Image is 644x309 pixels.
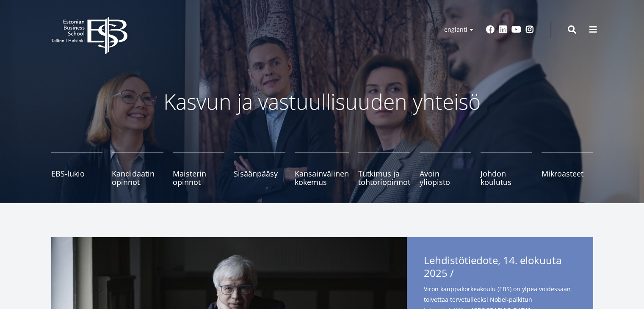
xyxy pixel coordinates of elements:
font: Johdon koulutus [481,168,511,187]
font: Kasvun ja vastuullisuuden yhteisö [163,87,481,116]
font: Lehdistötiedote, 14. elokuuta 2025 / [424,253,561,280]
font: EBS-lukio [51,168,85,179]
a: Tutkimus ja tohtoriopinnot [358,152,410,186]
a: EBS-lukio [51,152,103,186]
font: Tutkimus ja tohtoriopinnot [358,168,410,187]
a: Maisterin opinnot [173,152,224,186]
font: Mikroasteet [542,168,583,179]
font: Avoin yliopisto [420,168,450,187]
a: Kansainvälinen kokemus [295,152,349,186]
a: Avoin yliopisto [420,152,471,186]
a: Mikroasteet [542,152,593,186]
font: Kansainvälinen kokemus [295,168,349,187]
a: Sisäänpääsy [234,152,285,186]
a: Johdon koulutus [481,152,532,186]
a: Kandidaatin opinnot [112,152,163,186]
font: Maisterin opinnot [173,168,206,187]
font: Sisäänpääsy [234,168,278,179]
font: Kandidaatin opinnot [112,168,155,187]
